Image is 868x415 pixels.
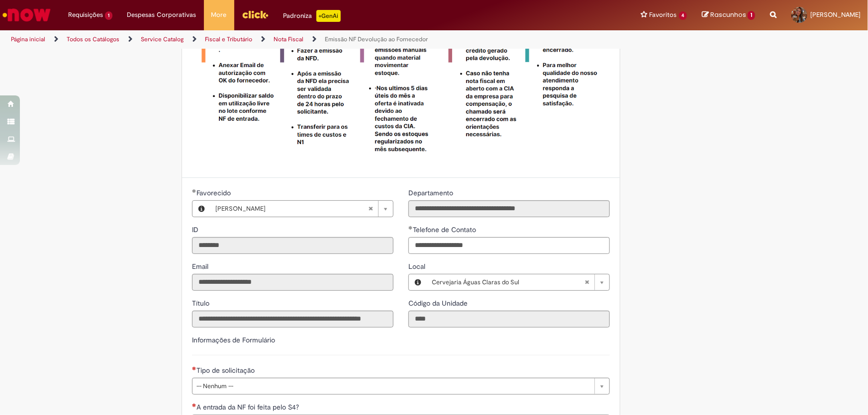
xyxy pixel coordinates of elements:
[67,35,119,43] a: Todos os Catálogos
[1,5,52,25] img: ServiceNow
[432,274,584,290] span: Cervejaria Águas Claras do Sul
[105,11,112,20] span: 1
[141,35,184,43] a: Service Catalog
[710,10,746,19] span: Rascunhos
[210,201,393,217] a: [PERSON_NAME]Limpar campo Favorecido
[192,189,196,193] span: Obrigatório Preenchido
[408,200,610,217] input: Departamento
[192,225,200,235] label: Somente leitura - ID
[408,188,455,197] span: Somente leitura - Departamento
[192,298,211,308] label: Somente leitura - Título
[679,11,687,20] span: 4
[11,35,45,43] a: Página inicial
[408,237,610,254] input: Telefone de Contato
[242,7,269,22] img: click_logo_yellow_360x200.png
[192,225,200,234] span: Somente leitura - ID
[408,311,610,328] input: Código da Unidade
[205,35,252,43] a: Fiscal e Tributário
[408,262,427,271] span: Local
[192,261,210,271] label: Somente leitura - Email
[192,274,393,291] input: Email
[192,366,196,370] span: Necessários
[193,201,210,217] button: Favorecido, Visualizar este registro Carine Perroni Costa
[325,35,428,43] a: Emissão NF Devolução ao Fornecedor
[579,274,594,290] abbr: Limpar campo Local
[748,11,755,20] span: 1
[408,226,413,230] span: Obrigatório Preenchido
[702,10,755,20] a: Rascunhos
[810,10,861,19] span: [PERSON_NAME]
[192,237,393,254] input: ID
[196,378,589,394] span: -- Nenhum --
[192,299,211,308] span: Somente leitura - Título
[408,188,455,198] label: Somente leitura - Departamento
[192,311,393,328] input: Título
[68,10,103,20] span: Requisições
[196,188,233,197] span: Necessários - Favorecido
[409,274,427,290] button: Local, Visualizar este registro Cervejaria Águas Claras do Sul
[215,201,368,217] span: [PERSON_NAME]
[192,262,210,271] span: Somente leitura - Email
[427,274,609,290] a: Cervejaria Águas Claras do SulLimpar campo Local
[408,298,470,308] label: Somente leitura - Código da Unidade
[408,299,470,308] span: Somente leitura - Código da Unidade
[413,225,478,234] span: Telefone de Contato
[192,335,275,344] label: Informações de Formulário
[127,10,196,20] span: Despesas Corporativas
[274,35,303,43] a: Nota Fiscal
[650,10,677,20] span: Favoritos
[196,366,257,375] span: Tipo de solicitação
[316,10,341,22] p: +GenAi
[192,403,196,407] span: Necessários
[284,10,341,22] div: Padroniza
[7,30,571,49] ul: Trilhas de página
[196,403,301,412] span: A entrada da NF foi feita pelo S4?
[363,201,378,217] abbr: Limpar campo Favorecido
[211,10,227,20] span: More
